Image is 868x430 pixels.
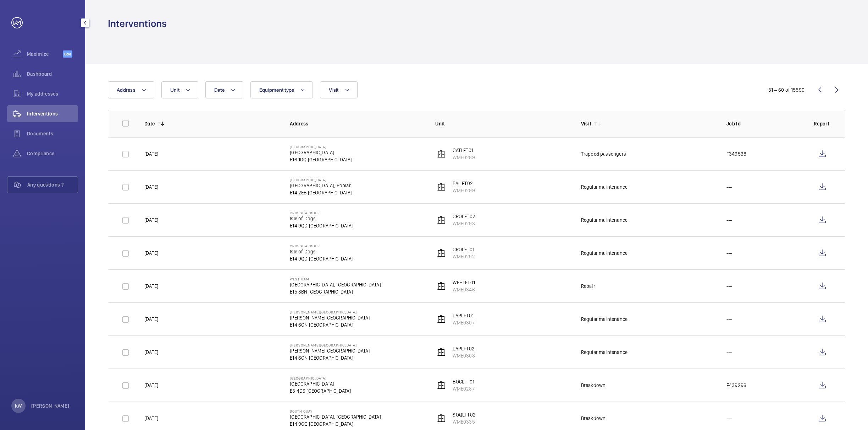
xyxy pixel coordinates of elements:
p: LAPLFT02 [453,345,475,352]
p: CROLFT02 [453,213,475,220]
p: WME0299 [453,187,475,194]
p: --- [726,316,732,323]
p: WME0335 [453,418,475,425]
p: F439296 [726,382,746,389]
img: elevator.svg [437,183,446,191]
p: WME0289 [453,154,475,161]
h1: Interventions [108,17,167,30]
p: F349538 [726,150,746,157]
button: Visit [320,81,357,98]
p: [DATE] [144,349,158,356]
p: Isle of Dogs [290,215,353,222]
p: Crossharbour [290,211,353,215]
div: Breakdown [581,415,606,422]
p: E14 9QD [GEOGRAPHIC_DATA] [290,222,353,229]
button: Date [205,81,243,98]
span: Compliance [27,150,78,157]
p: WME0308 [453,352,475,359]
p: E14 9GQ [GEOGRAPHIC_DATA] [290,420,381,428]
div: Breakdown [581,382,606,389]
img: elevator.svg [437,315,446,323]
p: [GEOGRAPHIC_DATA], [GEOGRAPHIC_DATA] [290,413,381,420]
span: Address [117,87,136,93]
div: Regular maintenance [581,349,627,356]
img: elevator.svg [437,282,446,290]
p: [DATE] [144,150,158,157]
p: E14 6GN [GEOGRAPHIC_DATA] [290,354,370,361]
p: --- [726,216,732,224]
p: WME0307 [453,319,474,326]
p: Crossharbour [290,244,353,248]
p: [PERSON_NAME][GEOGRAPHIC_DATA] [290,347,370,354]
p: E14 6GN [GEOGRAPHIC_DATA] [290,321,370,328]
p: BOCLFT01 [453,378,474,385]
span: Maximize [27,50,63,58]
p: [DATE] [144,183,158,190]
p: E16 1DQ [GEOGRAPHIC_DATA] [290,156,352,163]
span: Documents [27,130,78,137]
p: WME0293 [453,220,475,227]
p: --- [726,415,732,422]
img: elevator.svg [437,150,446,158]
p: --- [726,249,732,257]
p: E3 4DS [GEOGRAPHIC_DATA] [290,387,351,394]
p: [PERSON_NAME][GEOGRAPHIC_DATA] [290,314,370,321]
p: WEHLFT01 [453,279,475,286]
p: [DATE] [144,382,158,389]
span: Date [214,87,225,93]
p: WME0287 [453,385,474,392]
img: elevator.svg [437,381,446,389]
span: Beta [63,50,72,58]
span: Unit [170,87,179,93]
p: E15 3BN [GEOGRAPHIC_DATA] [290,288,381,295]
p: LAPLFT01 [453,312,474,319]
span: Interventions [27,110,78,117]
p: Visit [581,120,592,127]
p: [GEOGRAPHIC_DATA] [290,145,352,149]
span: Visit [329,87,338,93]
p: Isle of Dogs [290,248,353,255]
p: [DATE] [144,249,158,257]
p: --- [726,349,732,356]
p: West Ham [290,277,381,281]
p: [DATE] [144,415,158,422]
button: Address [108,81,154,98]
img: elevator.svg [437,249,446,257]
p: WME0292 [453,253,475,260]
p: [GEOGRAPHIC_DATA], Poplar [290,182,352,189]
div: Repair [581,283,595,290]
img: elevator.svg [437,348,446,356]
p: WME0346 [453,286,475,293]
img: elevator.svg [437,414,446,423]
p: [PERSON_NAME] [31,402,70,409]
p: Job Id [726,120,802,127]
div: Trapped passengers [581,150,626,157]
span: Equipment type [259,87,294,93]
p: EAILFT02 [453,180,475,187]
p: [GEOGRAPHIC_DATA] [290,376,351,380]
p: Report [814,120,831,127]
div: Regular maintenance [581,316,627,323]
p: --- [726,283,732,290]
p: [DATE] [144,216,158,224]
p: [DATE] [144,283,158,290]
p: CROLFT01 [453,246,475,253]
p: --- [726,183,732,190]
div: Regular maintenance [581,249,627,257]
p: Unit [435,120,569,127]
div: Regular maintenance [581,216,627,224]
p: KW [15,402,22,409]
p: [PERSON_NAME][GEOGRAPHIC_DATA] [290,343,370,347]
p: South Quay [290,409,381,413]
span: Dashboard [27,70,78,77]
p: Address [290,120,424,127]
span: My addresses [27,90,78,97]
p: E14 2EB [GEOGRAPHIC_DATA] [290,189,352,196]
p: CATLFT01 [453,147,475,154]
p: SOQLFT02 [453,411,475,418]
p: Date [144,120,155,127]
button: Unit [161,81,198,98]
button: Equipment type [250,81,313,98]
p: [GEOGRAPHIC_DATA] [290,380,351,387]
div: Regular maintenance [581,183,627,190]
